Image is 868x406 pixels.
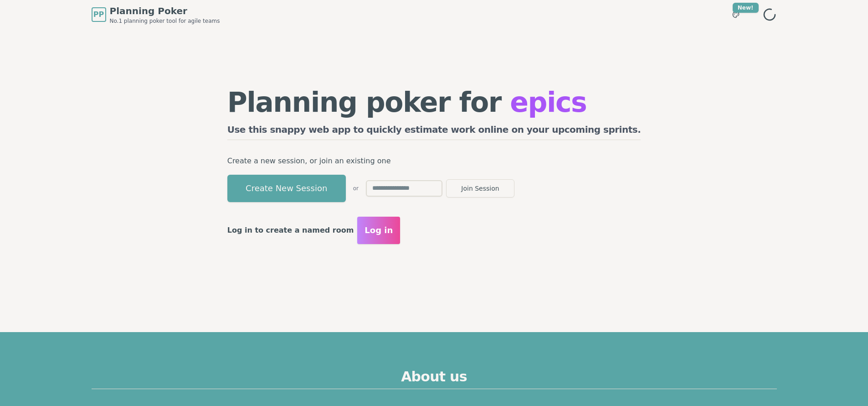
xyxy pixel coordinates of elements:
[227,155,641,167] p: Create a new session, or join an existing one
[357,217,400,244] button: Log in
[728,6,744,23] button: New!
[227,175,346,202] button: Create New Session
[92,369,777,389] h2: About us
[365,224,393,237] span: Log in
[227,88,641,116] h1: Planning poker for
[110,5,220,17] span: Planning Poker
[110,17,220,25] span: No.1 planning poker tool for agile teams
[93,9,104,20] span: PP
[227,123,641,140] h2: Use this snappy web app to quickly estimate work online on your upcoming sprints.
[353,185,359,192] span: or
[510,86,586,118] span: epics
[733,3,759,13] div: New!
[446,179,514,198] button: Join Session
[227,224,354,237] p: Log in to create a named room
[92,5,220,25] a: PPPlanning PokerNo.1 planning poker tool for agile teams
